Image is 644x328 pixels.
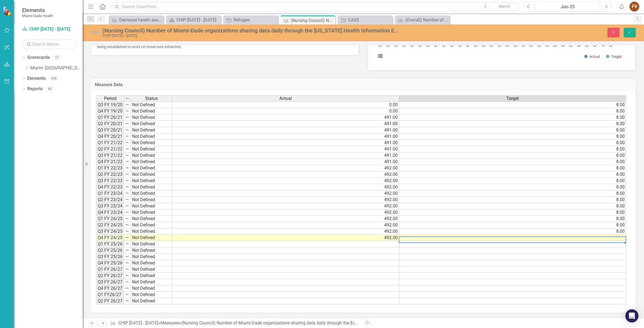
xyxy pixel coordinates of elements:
button: Jun-25 [535,2,600,12]
a: CHIP [DATE] - [DATE] [167,17,220,23]
img: 8DAGhfEEPCf229AAAAAElFTkSuQmCC [125,109,129,113]
td: 8.00 [399,190,626,197]
div: CHIP [DATE] - [DATE] [102,34,399,38]
td: Not Defined [131,216,172,222]
img: 8DAGhfEEPCf229AAAAAElFTkSuQmCC [125,229,129,233]
td: Q2 FY 26/27 [96,273,124,279]
td: 8.00 [399,203,626,209]
span: Target [506,96,519,101]
td: 492.00 [172,197,399,203]
td: Not Defined [131,152,172,159]
td: Not Defined [131,159,172,165]
td: Not Defined [131,254,172,260]
td: Not Defined [131,222,172,228]
img: 8DAGhfEEPCf229AAAAAElFTkSuQmCC [125,242,129,246]
td: Not Defined [131,121,172,127]
td: Q4 FY 20/21 [96,133,124,140]
td: 491.00 [172,146,399,152]
div: 356 [48,76,59,81]
td: Q1 FY 24/25 [96,216,124,222]
td: Not Defined [131,228,172,235]
img: 8DAGhfEEPCf229AAAAAElFTkSuQmCC [125,197,129,202]
td: 8.00 [399,159,626,165]
input: Search ClearPoint... [111,2,519,12]
div: (Nursing Council) Number of Miami-Dade organizations sharing data daily through the [US_STATE] He... [291,17,334,24]
td: Q1 FY 22/23 [96,165,124,171]
img: 8DAGhfEEPCf229AAAAAElFTkSuQmCC [125,191,129,195]
td: Not Defined [131,197,172,203]
td: Q3 FY 24/25 [96,228,124,235]
td: Q3 FY 26/27 [96,279,124,285]
img: 8DAGhfEEPCf229AAAAAElFTkSuQmCC [125,96,130,101]
td: Not Defined [131,260,172,266]
td: 492.00 [172,190,399,197]
img: 8DAGhfEEPCf229AAAAAElFTkSuQmCC [125,102,129,107]
td: Q2 FY 22/23 [96,171,124,178]
td: Q2 FY 26/27 [96,298,124,304]
td: Q3 FY 20/21 [96,127,124,133]
td: Q4 FY 19/20 [96,108,124,114]
td: Q4 FY 25/26 [96,260,124,266]
td: Q4 FY 21/22 [96,159,124,165]
td: 491.00 [172,133,399,140]
img: 8DAGhfEEPCf229AAAAAElFTkSuQmCC [125,292,129,297]
div: 17 [53,55,61,60]
img: Not Defined [91,28,100,37]
td: 492.00 [172,209,399,216]
div: Jun-25 [537,4,598,10]
img: 8DAGhfEEPCf229AAAAAElFTkSuQmCC [125,185,129,189]
td: Not Defined [131,209,172,216]
img: 8DAGhfEEPCf229AAAAAElFTkSuQmCC [125,153,129,157]
button: Show Target [606,54,622,59]
td: 0.00 [172,102,399,108]
div: (Nursing Council) Number of Miami-Dade organizations sharing data daily through the [US_STATE] He... [182,320,432,326]
td: Q1 FY 21/22 [96,140,124,146]
td: Q2 FY 24/25 [96,222,124,228]
td: 8.00 [399,222,626,228]
img: 8DAGhfEEPCf229AAAAAElFTkSuQmCC [125,128,129,132]
td: Not Defined [131,146,172,152]
td: 492.00 [172,165,399,171]
img: 8DAGhfEEPCf229AAAAAElFTkSuQmCC [125,166,129,170]
td: Q1 FY 25/26 [96,241,124,247]
td: Q2 FY 25/26 [96,247,124,254]
img: 8DAGhfEEPCf229AAAAAElFTkSuQmCC [125,273,129,278]
a: Measures [160,320,179,326]
td: Q2 FY 23/24 [96,197,124,203]
input: Search Below... [22,39,77,49]
span: Elements [22,7,53,13]
div: Open Intercom Messenger [625,309,638,322]
a: Reports [27,86,43,92]
h3: Measure Data [95,82,632,87]
div: CHIP [DATE] - [DATE] [176,17,220,23]
td: 491.00 [172,140,399,146]
td: Not Defined [131,127,172,133]
td: 8.00 [399,165,626,171]
td: 492.00 [172,203,399,209]
img: 8DAGhfEEPCf229AAAAAElFTkSuQmCC [125,115,129,119]
td: Q1 FY 23/24 [96,190,124,197]
td: Q2 FY 20/21 [96,121,124,127]
td: 492.00 [172,178,399,184]
td: 8.00 [399,127,626,133]
td: 0.00 [172,108,399,114]
img: 8DAGhfEEPCf229AAAAAElFTkSuQmCC [125,254,129,259]
td: 492.00 [172,184,399,190]
td: 8.00 [399,171,626,178]
td: 8.00 [399,114,626,121]
td: Q3 FY 22/23 [96,178,124,184]
td: 8.00 [399,108,626,114]
td: 8.00 [399,146,626,152]
td: Q1 FY26/27 [96,292,124,298]
td: 8.00 [399,152,626,159]
td: Not Defined [131,279,172,285]
img: 8DAGhfEEPCf229AAAAAElFTkSuQmCC [125,204,129,208]
img: 8DAGhfEEPCf229AAAAAElFTkSuQmCC [125,299,129,303]
td: Not Defined [131,190,172,197]
a: CHIP [DATE] - [DATE] [118,320,158,326]
img: 8DAGhfEEPCf229AAAAAElFTkSuQmCC [125,121,129,126]
td: Not Defined [131,114,172,121]
td: 492.00 [172,216,399,222]
a: Scorecards [27,54,50,61]
td: Not Defined [131,140,172,146]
